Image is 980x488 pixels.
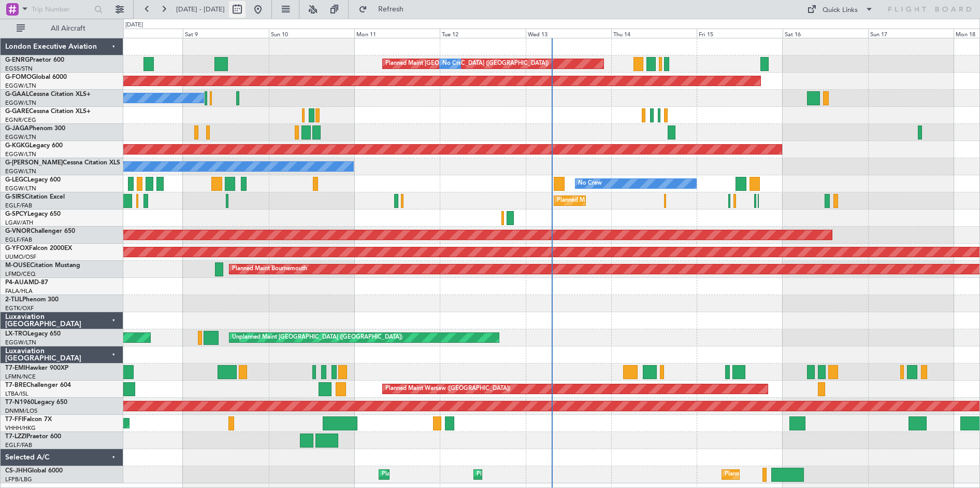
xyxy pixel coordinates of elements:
span: G-LEGC [5,177,27,183]
a: T7-N1960Legacy 650 [5,399,67,406]
a: EGGW/LTN [5,82,36,90]
a: LTBA/ISL [5,390,28,398]
span: T7-EMI [5,365,25,371]
div: Sat 16 [783,29,868,38]
div: Planned Maint [GEOGRAPHIC_DATA] ([GEOGRAPHIC_DATA]) [382,467,545,482]
div: Planned Maint [GEOGRAPHIC_DATA] ([GEOGRAPHIC_DATA]) [557,193,720,208]
div: Sun 17 [868,29,954,38]
div: Fri 15 [697,29,782,38]
a: EGGW/LTN [5,168,36,175]
span: M-OUSE [5,262,30,269]
a: EGGW/LTN [5,99,36,107]
div: Sat 9 [183,29,268,38]
a: G-[PERSON_NAME]Cessna Citation XLS [5,160,120,166]
div: No Crew [578,176,602,191]
span: T7-LZZI [5,434,26,440]
span: G-JAGA [5,126,29,132]
span: 2-TIJL [5,297,22,303]
span: P4-AUA [5,280,28,286]
button: Refresh [354,1,416,18]
a: CS-JHHGlobal 6000 [5,468,63,474]
a: T7-BREChallenger 604 [5,382,71,388]
span: T7-N1960 [5,399,34,406]
button: All Aircraft [11,20,112,37]
div: Tue 12 [440,29,525,38]
button: Quick Links [802,1,878,18]
a: EGGW/LTN [5,339,36,346]
div: Mon 11 [354,29,440,38]
input: Trip Number [32,2,91,17]
a: G-KGKGLegacy 600 [5,143,63,149]
a: EGLF/FAB [5,441,32,449]
div: Thu 14 [611,29,697,38]
a: EGLF/FAB [5,202,32,210]
a: T7-FFIFalcon 7X [5,416,52,423]
span: Refresh [369,6,413,13]
span: CS-JHH [5,468,27,474]
a: M-OUSECitation Mustang [5,262,80,269]
span: G-FOMO [5,74,32,80]
div: Planned Maint [GEOGRAPHIC_DATA] ([GEOGRAPHIC_DATA]) [477,467,640,482]
a: G-YFOXFalcon 2000EX [5,245,72,252]
a: G-SIRSCitation Excel [5,194,65,200]
span: G-ENRG [5,57,30,63]
a: G-SPCYLegacy 650 [5,211,61,217]
span: LX-TRO [5,331,27,337]
span: G-[PERSON_NAME] [5,160,63,166]
a: EGSS/STN [5,65,33,73]
span: G-SIRS [5,194,25,200]
a: LFPB/LBG [5,476,32,483]
div: Wed 13 [526,29,611,38]
span: T7-BRE [5,382,26,388]
a: G-GARECessna Citation XLS+ [5,108,91,115]
div: No Crew [442,56,466,72]
div: Planned Maint [GEOGRAPHIC_DATA] ([GEOGRAPHIC_DATA]) [385,56,549,72]
span: G-YFOX [5,245,29,252]
a: VHHH/HKG [5,424,36,432]
div: Planned Maint [GEOGRAPHIC_DATA] ([GEOGRAPHIC_DATA]) [725,467,888,482]
span: G-KGKG [5,143,30,149]
a: UUMO/OSF [5,253,36,261]
div: Unplanned Maint [GEOGRAPHIC_DATA] ([GEOGRAPHIC_DATA]) [232,330,402,345]
a: EGGW/LTN [5,185,36,192]
span: [DATE] - [DATE] [176,5,225,14]
a: EGGW/LTN [5,133,36,141]
a: EGTK/OXF [5,304,34,312]
a: LGAV/ATH [5,219,33,227]
a: G-FOMOGlobal 6000 [5,74,67,80]
div: Planned Maint Bournemouth [232,261,307,277]
a: EGLF/FAB [5,236,32,244]
a: G-LEGCLegacy 600 [5,177,61,183]
a: G-ENRGPraetor 600 [5,57,64,63]
span: G-VNOR [5,228,31,234]
div: Quick Links [823,5,858,16]
a: DNMM/LOS [5,407,37,415]
a: G-GAALCessna Citation XLS+ [5,91,91,97]
span: G-GAAL [5,91,29,97]
a: T7-LZZIPraetor 600 [5,434,61,440]
a: LFMD/CEQ [5,270,35,278]
div: Sun 10 [269,29,354,38]
div: Planned Maint Warsaw ([GEOGRAPHIC_DATA]) [385,381,510,397]
a: T7-EMIHawker 900XP [5,365,68,371]
a: 2-TIJLPhenom 300 [5,297,59,303]
a: FALA/HLA [5,287,33,295]
a: EGNR/CEG [5,116,36,124]
span: G-GARE [5,108,29,115]
a: LFMN/NCE [5,373,36,381]
a: EGGW/LTN [5,150,36,158]
span: G-SPCY [5,211,27,217]
span: T7-FFI [5,416,23,423]
a: LX-TROLegacy 650 [5,331,61,337]
a: G-VNORChallenger 650 [5,228,75,234]
div: [DATE] [125,21,143,30]
span: All Aircraft [27,25,109,32]
div: Fri 8 [97,29,183,38]
a: P4-AUAMD-87 [5,280,48,286]
a: G-JAGAPhenom 300 [5,126,65,132]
